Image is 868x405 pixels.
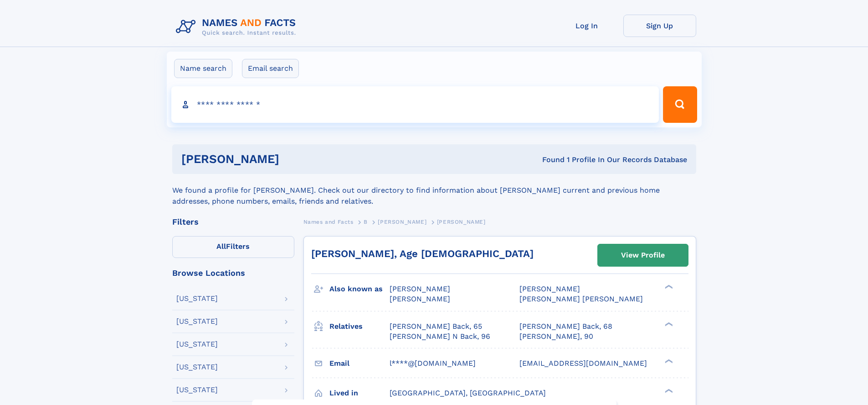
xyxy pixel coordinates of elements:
span: [PERSON_NAME] [519,284,580,293]
a: Names and Facts [303,216,354,227]
div: Filters [172,218,294,226]
h3: Email [329,356,390,371]
a: [PERSON_NAME] Back, 68 [519,321,612,331]
div: [US_STATE] [176,341,218,348]
div: ❯ [663,388,673,394]
div: ❯ [663,284,673,290]
div: [US_STATE] [176,295,218,302]
h3: Relatives [329,319,390,334]
div: [US_STATE] [176,386,218,394]
h1: [PERSON_NAME] [181,153,411,165]
div: [US_STATE] [176,318,218,325]
div: ❯ [663,321,673,327]
label: Filters [172,236,294,258]
a: [PERSON_NAME], 90 [519,331,593,342]
div: We found a profile for [PERSON_NAME]. Check out our directory to find information about [PERSON_N... [172,174,696,207]
div: Found 1 Profile In Our Records Database [411,155,687,165]
a: [PERSON_NAME] Back, 65 [390,321,482,331]
h3: Also known as [329,281,390,297]
input: search input [171,86,659,123]
span: [PERSON_NAME] [390,295,450,303]
a: View Profile [598,244,688,266]
span: [PERSON_NAME] [390,284,450,293]
a: [PERSON_NAME] N Back, 96 [390,331,490,342]
span: [PERSON_NAME] [437,219,486,225]
a: [PERSON_NAME] [378,216,426,227]
span: [PERSON_NAME] [378,219,426,225]
a: [PERSON_NAME], Age [DEMOGRAPHIC_DATA] [311,248,534,259]
h3: Lived in [329,385,390,401]
span: [PERSON_NAME] [PERSON_NAME] [519,295,643,303]
div: [US_STATE] [176,363,218,371]
button: Search Button [663,86,697,123]
span: [EMAIL_ADDRESS][DOMAIN_NAME] [519,359,647,368]
img: Logo Names and Facts [172,15,303,39]
a: Log In [550,15,623,37]
label: Email search [242,59,299,78]
div: Browse Locations [172,269,294,277]
a: Sign Up [623,15,696,37]
div: ❯ [663,358,673,364]
span: All [216,242,226,251]
div: View Profile [621,245,665,266]
span: [GEOGRAPHIC_DATA], [GEOGRAPHIC_DATA] [390,389,546,397]
label: Name search [174,59,232,78]
span: B [364,219,368,225]
a: B [364,216,368,227]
